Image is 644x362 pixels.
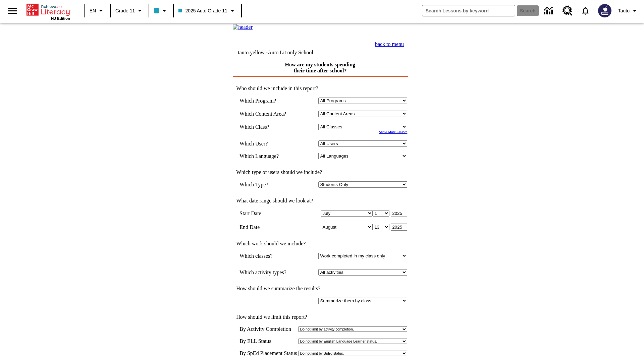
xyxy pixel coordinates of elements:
a: Data Center [540,2,558,20]
button: Language: EN, Select a language [87,5,108,17]
td: By ELL Status [239,338,297,344]
td: tauto.yellow - [238,50,340,56]
a: back to menu [375,41,404,47]
nobr: Which Content Area? [239,111,286,117]
input: search field [422,5,515,16]
td: Which type of users should we include? [233,169,407,175]
span: EN [90,7,96,14]
td: By Activity Completion [239,326,297,332]
td: What date range should we look at? [233,198,407,204]
div: Home [26,2,70,20]
td: End Date [239,224,296,231]
a: How are my students spending their time after school? [285,62,356,73]
span: NJ Edition [51,16,70,20]
img: Avatar [598,4,611,17]
span: Tauto [618,7,630,14]
button: Class color is light blue. Change class color [151,5,171,17]
td: How should we summarize the results? [233,286,407,292]
button: Profile/Settings [615,5,641,17]
td: Which work should we include? [233,241,407,247]
span: 2025 Auto Grade 11 [178,7,227,14]
span: Grade 11 [115,7,135,14]
td: By SpEd Placement Status [239,350,297,356]
button: Select a new avatar [594,2,615,19]
td: Which Language? [239,153,296,159]
td: Which classes? [239,253,296,259]
td: Who should we include in this report? [233,85,407,92]
a: Show More Classes [379,130,408,134]
button: Class: 2025 Auto Grade 11, Select your class [176,5,239,17]
td: Start Date [239,210,296,217]
td: Which Class? [239,124,296,130]
nobr: Auto Lit only School [268,50,313,55]
button: Grade: Grade 11, Select a grade [113,5,147,17]
td: Which Type? [239,181,296,188]
a: Resource Center, Will open in new tab [558,2,577,20]
button: Open side menu [3,1,22,21]
td: Which Program? [239,98,296,104]
td: How should we limit this report? [233,314,407,320]
td: Which activity types? [239,269,296,276]
td: Which User? [239,140,296,147]
a: Notifications [577,2,594,19]
img: header [233,24,253,30]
